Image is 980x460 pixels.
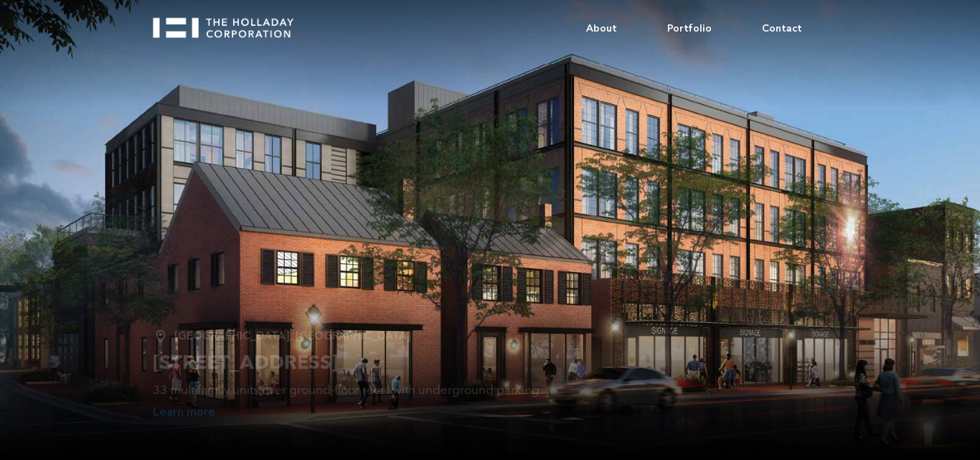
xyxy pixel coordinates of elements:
[737,7,827,50] a: Contact
[153,383,770,398] div: 33 multifamily units over ground-floor retail with underground parking
[153,329,770,343] div: [GEOGRAPHIC_DATA], [GEOGRAPHIC_DATA]
[153,7,306,38] a: home
[561,7,642,50] a: About
[642,7,737,50] a: Portfolio
[153,350,770,376] h2: [STREET_ADDRESS]
[153,329,174,344] img: Location Pin
[153,405,215,420] a: Learn more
